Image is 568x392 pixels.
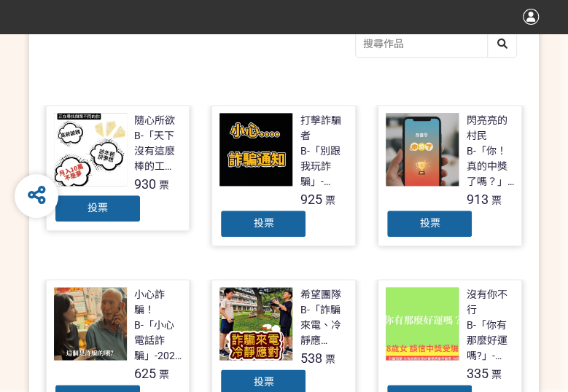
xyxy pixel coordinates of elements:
div: 希望團隊 [300,287,341,302]
span: 票 [324,353,335,365]
span: 票 [491,195,501,206]
a: 閃亮亮的村民B-「你！真的中獎了嗎？」- 2025新竹市反詐視界影片徵件913票投票 [378,105,522,246]
span: 投票 [87,202,108,213]
span: 票 [491,369,501,380]
span: 625 [134,366,156,381]
div: B-「你！真的中獎了嗎？」- 2025新竹市反詐視界影片徵件 [466,144,514,189]
div: B-「別跟我玩詐騙」- 2025新竹市反詐視界影片徵件 [300,144,348,189]
input: 搜尋作品 [356,31,516,57]
div: 沒有你不行 [466,287,514,318]
span: 335 [466,366,488,381]
span: 925 [300,192,322,207]
span: 票 [324,195,335,206]
span: 913 [466,192,488,207]
a: 隨心所欲B-「天下沒有這麼棒的工作，別讓你的求職夢變成惡夢！」- 2025新竹市反詐視界影片徵件930票投票 [46,105,190,231]
span: 投票 [253,217,273,229]
div: 隨心所欲 [134,113,175,128]
div: 小心詐騙！ [134,287,182,318]
span: 930 [134,176,156,192]
div: B-「你有那麼好運嗎?」- 2025新竹市反詐視界影片徵件 [466,318,514,364]
div: B-「小心電話詐騙」-2025新竹市反詐視界影片徵件 [134,318,182,364]
span: 538 [300,350,322,366]
div: 打擊詐騙者 [300,113,348,144]
span: 票 [159,179,169,191]
a: 打擊詐騙者B-「別跟我玩詐騙」- 2025新竹市反詐視界影片徵件925票投票 [211,105,356,246]
span: 投票 [253,376,273,388]
div: 閃亮亮的村民 [466,113,514,144]
div: B-「天下沒有這麼棒的工作，別讓你的求職夢變成惡夢！」- 2025新竹市反詐視界影片徵件 [134,128,182,174]
div: B-「詐騙來電、冷靜應對」-2025新竹市反詐視界影片徵件 [300,302,348,348]
span: 票 [159,369,169,380]
span: 投票 [419,217,440,229]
